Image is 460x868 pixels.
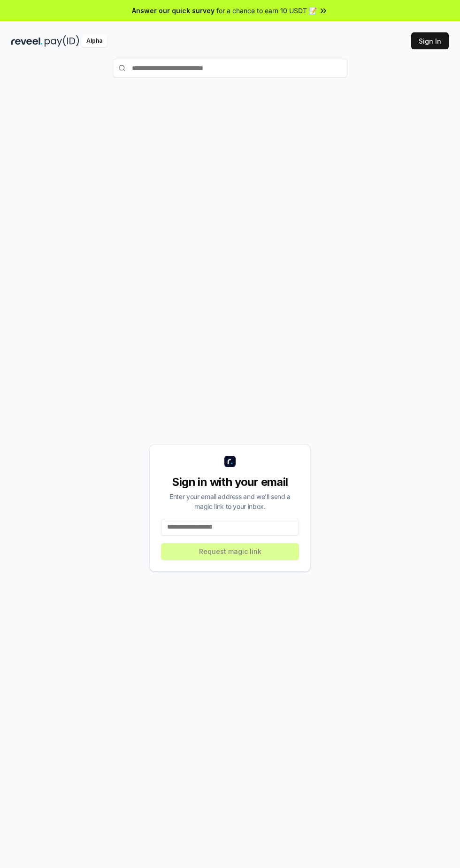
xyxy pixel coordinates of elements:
img: reveel_dark [11,35,43,47]
div: Enter your email address and we’ll send a magic link to your inbox. [161,492,299,511]
span: for a chance to earn 10 USDT 📝 [216,6,317,15]
img: logo_small [224,456,236,467]
span: Answer our quick survey [132,6,215,15]
div: Sign in with your email [161,475,299,490]
div: Alpha [81,35,107,47]
img: pay_id [45,35,79,47]
button: Sign In [411,32,449,49]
